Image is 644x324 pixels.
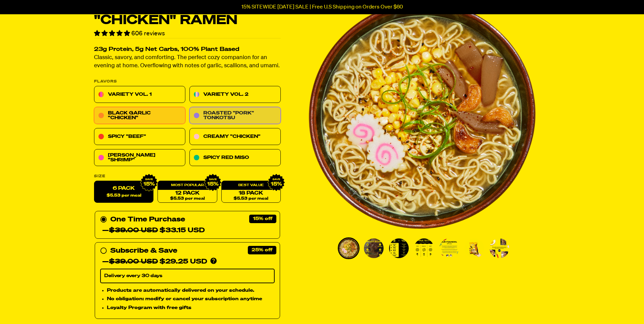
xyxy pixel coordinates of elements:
[107,287,275,294] li: Products are automatically delivered on your schedule.
[490,238,509,258] img: Black Garlic "Chicken" Ramen
[438,237,460,259] li: Go to slide 5
[107,304,275,312] li: Loyalty Program with free gifts
[339,238,358,258] img: Black Garlic "Chicken" Ramen
[100,214,275,236] div: One Time Purchase
[308,1,536,229] li: 1 of 7
[388,237,410,259] li: Go to slide 3
[94,47,281,53] h2: 23g Protein, 5g Net Carbs, 100% Plant Based
[109,227,158,234] del: $39.00 USD
[140,174,158,192] img: IMG_9632.png
[94,149,185,166] a: [PERSON_NAME] "Shrimp"
[414,238,434,258] img: Black Garlic "Chicken" Ramen
[363,237,385,259] li: Go to slide 2
[170,197,204,201] span: $5.53 per meal
[94,31,131,37] span: 4.76 stars
[308,237,536,259] div: PDP main carousel thumbnails
[463,237,485,259] li: Go to slide 6
[364,238,384,258] img: Black Garlic "Chicken" Ramen
[94,181,153,203] label: 6 Pack
[241,4,403,10] p: 15% SITEWIDE [DATE] SALE | Free U.S Shipping on Orders Over $60
[102,256,207,267] div: — $29.25 USD
[94,128,185,145] a: Spicy "Beef"
[439,238,459,258] img: Black Garlic "Chicken" Ramen
[131,31,165,37] span: 606 reviews
[94,86,185,103] a: Variety Vol. 1
[221,181,280,203] a: 18 Pack$5.53 per meal
[189,149,281,166] a: Spicy Red Miso
[308,1,536,229] img: Black Garlic "Chicken" Ramen
[413,237,435,259] li: Go to slide 4
[464,238,484,258] img: Black Garlic "Chicken" Ramen
[234,197,268,201] span: $5.53 per meal
[267,174,285,192] img: IMG_9632.png
[189,128,281,145] a: Creamy "Chicken"
[189,86,281,103] a: Variety Vol. 2
[110,246,177,256] div: Subscribe & Save
[94,54,281,70] p: Classic, savory, and comforting. The perfect cozy companion for an evening at home. Overflowing w...
[158,181,217,203] a: 12 Pack$5.53 per meal
[489,237,510,259] li: Go to slide 7
[204,174,221,192] img: IMG_9632.png
[106,194,141,198] span: $5.53 per meal
[308,1,536,229] div: PDP main carousel
[94,80,281,84] p: Flavors
[94,175,281,178] label: Size
[109,258,158,265] del: $39.00 USD
[189,107,281,124] a: Roasted "Pork" Tonkotsu
[100,269,275,283] select: Subscribe & Save —$39.00 USD$29.25 USD Products are automatically delivered on your schedule. No ...
[389,238,409,258] img: Black Garlic "Chicken" Ramen
[107,295,275,303] li: No obligation: modify or cancel your subscription anytime
[94,107,185,124] a: Black Garlic "Chicken"
[102,225,205,236] div: — $33.15 USD
[338,237,360,259] li: Go to slide 1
